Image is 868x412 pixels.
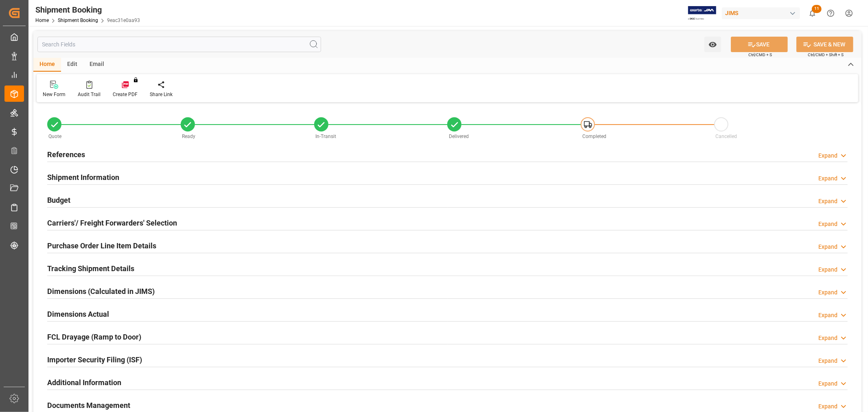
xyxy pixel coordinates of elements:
[818,151,837,160] div: Expand
[47,149,85,160] h2: References
[822,4,840,22] button: Help Center
[688,6,716,20] img: Exertis%20JAM%20-%20Email%20Logo.jpg_1722504956.jpg
[47,172,119,183] h2: Shipment Information
[818,311,837,320] div: Expand
[182,134,195,139] span: Ready
[582,134,606,139] span: Completed
[731,37,788,52] button: SAVE
[722,5,803,21] button: JIMS
[43,91,66,98] div: New Form
[818,265,837,274] div: Expand
[83,58,110,72] div: Email
[808,52,844,58] span: Ctrl/CMD + Shift + S
[47,217,177,228] h2: Carriers'/ Freight Forwarders' Selection
[748,52,772,58] span: Ctrl/CMD + S
[47,286,155,297] h2: Dimensions (Calculated in JIMS)
[716,134,737,139] span: Cancelled
[47,309,109,320] h2: Dimensions Actual
[818,174,837,183] div: Expand
[704,37,721,52] button: open menu
[35,4,140,16] div: Shipment Booking
[818,402,837,411] div: Expand
[49,134,62,139] span: Quote
[78,91,101,98] div: Audit Trail
[818,197,837,206] div: Expand
[722,7,800,19] div: JIMS
[47,263,134,274] h2: Tracking Shipment Details
[796,37,853,52] button: SAVE & NEW
[315,134,336,139] span: In-Transit
[47,377,121,388] h2: Additional Information
[33,58,61,72] div: Home
[61,58,83,72] div: Edit
[818,288,837,297] div: Expand
[47,400,130,411] h2: Documents Management
[812,5,822,13] span: 11
[803,4,822,22] button: show 11 new notifications
[818,220,837,228] div: Expand
[47,195,70,206] h2: Budget
[818,379,837,388] div: Expand
[818,334,837,342] div: Expand
[47,331,141,342] h2: FCL Drayage (Ramp to Door)
[37,37,321,52] input: Search Fields
[150,91,173,98] div: Share Link
[47,240,156,251] h2: Purchase Order Line Item Details
[818,357,837,365] div: Expand
[58,18,98,23] a: Shipment Booking
[47,354,142,365] h2: Importer Security Filing (ISF)
[35,18,49,23] a: Home
[449,134,469,139] span: Delivered
[818,243,837,251] div: Expand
